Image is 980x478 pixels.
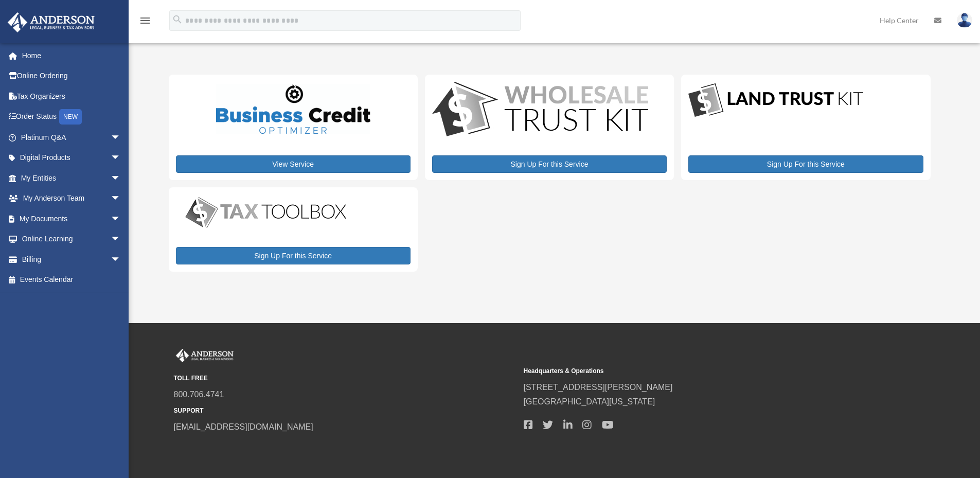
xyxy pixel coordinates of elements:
a: menu [139,18,151,27]
a: Home [7,45,136,66]
span: arrow_drop_down [111,249,131,270]
a: My Documentsarrow_drop_down [7,208,136,229]
img: Anderson Advisors Platinum Portal [5,12,98,32]
small: SUPPORT [174,405,516,416]
span: arrow_drop_down [111,168,131,189]
a: Digital Productsarrow_drop_down [7,148,131,168]
a: Order StatusNEW [7,107,136,128]
i: menu [139,14,151,27]
a: Online Learningarrow_drop_down [7,229,136,250]
a: My Anderson Teamarrow_drop_down [7,188,136,209]
span: arrow_drop_down [111,188,131,209]
span: arrow_drop_down [111,229,131,250]
span: arrow_drop_down [111,148,131,169]
img: WS-Trust-Kit-lgo-1.jpg [432,82,648,139]
a: [STREET_ADDRESS][PERSON_NAME] [524,383,673,392]
a: 800.706.4741 [174,390,224,399]
a: Billingarrow_drop_down [7,249,136,270]
a: Events Calendar [7,270,136,290]
small: Headquarters & Operations [524,366,866,377]
div: NEW [59,109,82,125]
a: Platinum Q&Aarrow_drop_down [7,127,136,148]
a: Tax Organizers [7,86,136,107]
img: LandTrust_lgo-1.jpg [688,82,863,119]
span: arrow_drop_down [111,208,131,229]
img: taxtoolbox_new-1.webp [176,194,356,231]
span: arrow_drop_down [111,127,131,148]
a: [EMAIL_ADDRESS][DOMAIN_NAME] [174,422,313,431]
img: User Pic [957,13,972,28]
a: Online Ordering [7,66,136,86]
i: search [172,14,183,25]
a: View Service [176,155,411,173]
a: Sign Up For this Service [688,155,923,173]
a: My Entitiesarrow_drop_down [7,168,136,188]
a: [GEOGRAPHIC_DATA][US_STATE] [524,397,655,406]
img: Anderson Advisors Platinum Portal [174,349,236,362]
small: TOLL FREE [174,373,516,384]
a: Sign Up For this Service [176,247,411,264]
a: Sign Up For this Service [432,155,667,173]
